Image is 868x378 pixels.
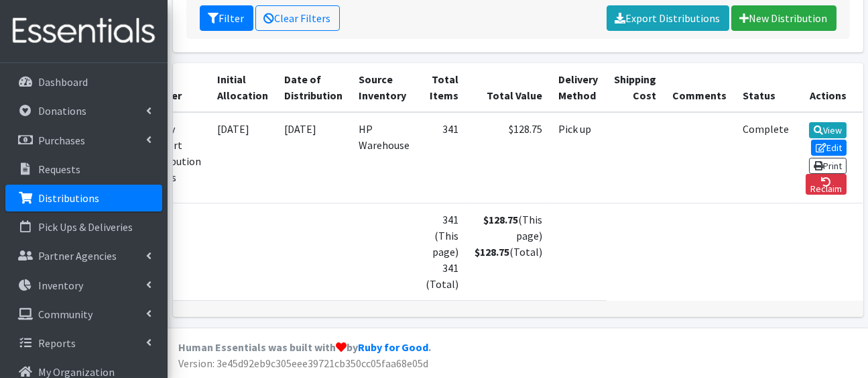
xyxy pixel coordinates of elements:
p: Partner Agencies [38,249,117,263]
a: Reclaim [806,174,847,195]
th: Shipping Cost [607,63,665,112]
th: Partner [137,63,210,112]
a: Reports [5,330,162,357]
th: Source Inventory [351,63,418,112]
a: Edit [811,140,847,156]
p: Dashboard [38,75,88,89]
p: Purchases [38,134,85,147]
a: View [809,122,847,138]
p: Community [38,308,92,321]
p: Distributions [38,191,99,205]
td: [DATE] [277,112,351,203]
th: Delivery Method [551,63,607,112]
p: Donations [38,104,86,117]
td: (This page) (Total) [467,203,551,300]
strong: $128.75 [475,245,510,258]
a: Print [809,158,847,174]
th: Comments [665,63,735,112]
a: Export Distributions [607,5,729,31]
p: Requests [38,162,80,176]
a: New Distribution [731,5,836,31]
a: Distributions [5,185,162,211]
p: Pick Ups & Deliveries [38,220,133,234]
a: Community [5,301,162,328]
a: Donations [5,97,162,124]
td: Complete [735,112,798,203]
a: Clear Filters [255,5,340,31]
th: Status [735,63,798,112]
a: Ruby for Good [358,340,428,354]
td: $128.75 [467,112,551,203]
th: Total Value [467,63,551,112]
a: Purchases [5,127,162,154]
th: Initial Allocation [210,63,277,112]
a: Dashboard [5,68,162,95]
button: Filter [200,5,253,31]
th: Date of Distribution [277,63,351,112]
th: Total Items [418,63,467,112]
td: [DATE] [210,112,277,203]
a: Partner Agencies [5,242,162,269]
strong: $128.75 [484,213,519,226]
td: Family Support Distribution Events [137,112,210,203]
a: Inventory [5,272,162,299]
span: Version: 3e45d92eb9c305eee39721cb350cc05faa68e05d [178,357,428,370]
td: 341 [418,112,467,203]
a: Requests [5,156,162,183]
p: Inventory [38,279,83,292]
img: HumanEssentials [5,9,162,54]
td: HP Warehouse [351,112,418,203]
p: Reports [38,336,76,350]
strong: Human Essentials was built with by . [178,340,431,354]
a: Pick Ups & Deliveries [5,214,162,240]
td: Pick up [551,112,607,203]
th: Actions [798,63,863,112]
td: 341 (This page) 341 (Total) [418,203,467,300]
